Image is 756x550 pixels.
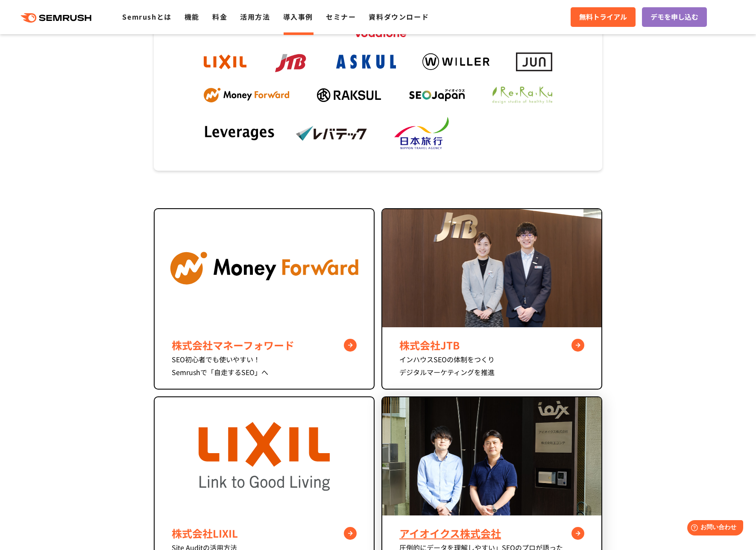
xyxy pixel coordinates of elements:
[399,338,584,353] div: 株式会社JTB
[422,53,489,70] img: willer
[579,12,627,23] span: 無料トライアル
[369,12,429,22] a: 資料ダウンロード
[388,116,460,151] img: nta
[204,125,276,142] img: leverages
[204,88,289,103] img: mf
[172,353,357,378] div: SEO初心者でも使いやすい！ Semrushで「自走するSEO」へ
[172,526,357,541] div: 株式会社LIXIL
[199,397,330,515] img: LIXIL
[172,338,357,353] div: 株式会社マネーフォワード
[154,208,375,390] a: component 株式会社マネーフォワード SEO初心者でも使いやすい！Semrushで「自走するSEO」へ
[240,12,270,22] a: 活用方法
[317,88,381,102] img: raksul
[409,89,465,101] img: seojapan
[382,209,601,327] img: JTB
[296,125,368,141] img: levtech
[399,353,584,378] div: インハウスSEOの体制をつくり デジタルマーケティングを推進
[212,12,227,22] a: 料金
[381,208,602,390] a: JTB 株式会社JTB インハウスSEOの体制をつくりデジタルマーケティングを推進
[399,526,584,541] div: アイオイクス株式会社
[382,397,601,516] img: component
[571,7,636,27] a: 無料トライアル
[122,12,171,22] a: Semrushとは
[516,52,552,71] img: jun
[336,55,396,69] img: askul
[642,7,707,27] a: デモを申し込む
[273,50,309,74] img: jtb
[680,517,747,541] iframe: Help widget launcher
[283,12,313,22] a: 導入事例
[480,125,552,143] img: dummy
[155,209,374,327] img: component
[651,12,698,23] span: デモを申し込む
[492,87,552,104] img: ReRaKu
[326,12,356,22] a: セミナー
[185,12,199,22] a: 機能
[204,55,246,69] img: lixil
